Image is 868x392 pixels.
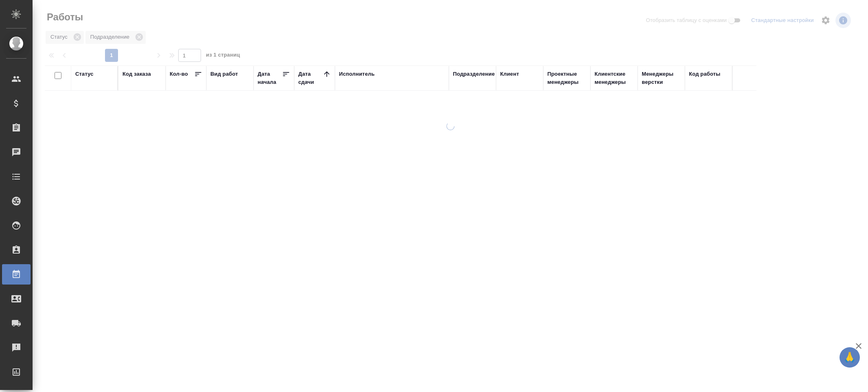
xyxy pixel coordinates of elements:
div: Проектные менеджеры [547,70,586,86]
div: Клиентские менеджеры [595,70,634,86]
div: Дата начала [258,70,282,86]
button: 🙏 [840,347,860,368]
div: Подразделение [453,70,495,78]
div: Код работы [689,70,720,78]
span: 🙏 [843,349,857,366]
div: Клиент [500,70,519,78]
div: Кол-во [170,70,188,78]
div: Статус [75,70,94,78]
div: Вид работ [210,70,238,78]
div: Код заказа [122,70,151,78]
div: Исполнитель [339,70,375,78]
div: Дата сдачи [298,70,323,86]
div: Менеджеры верстки [642,70,681,86]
